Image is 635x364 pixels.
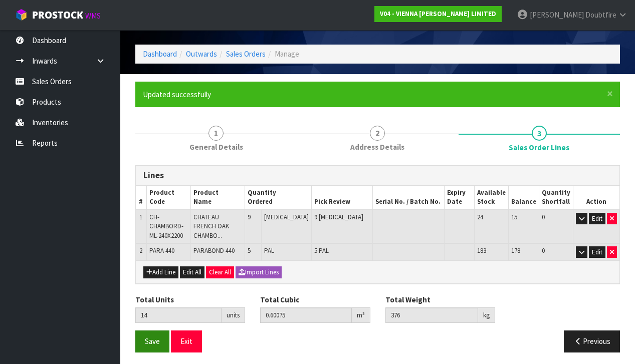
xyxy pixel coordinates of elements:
[542,246,545,255] span: 0
[478,307,495,323] div: kg
[530,10,584,20] span: [PERSON_NAME]
[385,294,431,305] label: Total Weight
[509,142,569,153] span: Sales Order Lines
[135,307,222,323] input: Total Units
[573,186,620,210] th: Action
[186,49,217,59] a: Outwards
[380,10,496,18] strong: V04 - VIENNA [PERSON_NAME] LIMITED
[264,246,274,255] span: PAL
[149,246,174,255] span: PARA 440
[260,307,351,323] input: Total Cubic
[539,186,573,210] th: Quantity Shortfall
[475,186,509,210] th: Available Stock
[248,246,251,255] span: 5
[370,126,385,141] span: 2
[143,49,177,59] a: Dashboard
[85,11,101,21] small: WMS
[509,186,539,210] th: Balance
[146,186,190,210] th: Product Code
[589,213,605,225] button: Edit
[350,142,404,152] span: Address Details
[32,9,83,22] span: ProStock
[149,213,183,240] span: CH-CHAMBORD-ML-240X2200
[352,307,370,323] div: m³
[171,330,202,352] button: Exit
[226,49,266,59] a: Sales Orders
[193,213,229,240] span: CHATEAU FRENCH OAK CHAMBO...
[260,294,299,305] label: Total Cubic
[136,186,146,210] th: #
[206,266,234,278] button: Clear All
[15,9,28,21] img: cube-alt.png
[190,186,245,210] th: Product Name
[143,90,211,99] span: Updated successfully
[372,186,444,210] th: Serial No. / Batch No.
[385,307,478,323] input: Total Weight
[477,213,483,221] span: 24
[222,307,245,323] div: units
[585,10,616,20] span: Doubtfire
[145,336,160,346] span: Save
[180,266,204,278] button: Edit All
[139,246,142,255] span: 2
[511,246,520,255] span: 178
[311,186,372,210] th: Pick Review
[607,87,613,101] span: ×
[135,330,169,352] button: Save
[589,246,605,258] button: Edit
[542,213,545,221] span: 0
[275,49,299,59] span: Manage
[143,266,178,278] button: Add Line
[314,213,363,221] span: 9 [MEDICAL_DATA]
[532,126,547,141] span: 3
[264,213,309,221] span: [MEDICAL_DATA]
[139,213,142,221] span: 1
[236,266,282,278] button: Import Lines
[245,186,311,210] th: Quantity Ordered
[477,246,486,255] span: 183
[189,142,243,152] span: General Details
[135,294,174,305] label: Total Units
[143,171,612,180] h3: Lines
[248,213,251,221] span: 9
[193,246,235,255] span: PARABOND 440
[564,330,620,352] button: Previous
[135,158,620,360] span: Sales Order Lines
[511,213,517,221] span: 15
[208,126,224,141] span: 1
[314,246,329,255] span: 5 PAL
[444,186,474,210] th: Expiry Date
